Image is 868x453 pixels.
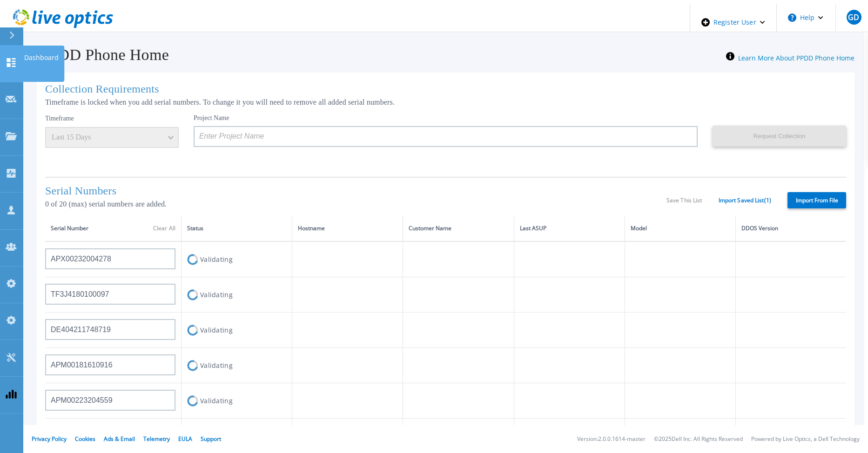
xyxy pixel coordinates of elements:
li: Powered by Live Optics, a Dell Technology [751,436,860,442]
p: Timeframe is locked when you add serial numbers. To change it you will need to remove all added s... [45,98,846,107]
a: Support [201,435,221,443]
div: Serial Number [51,223,175,233]
a: Telemetry [143,435,170,443]
a: Cookies [75,435,95,443]
div: Validating [187,251,286,268]
th: Model [625,216,735,241]
th: Hostname [292,216,403,241]
input: Enter Project Name [194,126,698,147]
h1: Collection Requirements [45,83,846,95]
h1: Serial Numbers [45,185,666,197]
input: Enter Serial Number [45,319,175,340]
th: DDOS Version [736,216,846,241]
button: Help [777,4,835,32]
th: Last ASUP [514,216,625,241]
a: Import Saved List ( 1 ) [719,197,771,204]
li: Version: 2.0.0.1614-master [577,436,646,442]
p: 0 of 20 (max) serial numbers are added. [45,200,666,208]
div: Validating [187,321,286,339]
a: EULA [178,435,192,443]
button: Request Collection [713,126,846,147]
div: Validating [187,357,286,374]
input: Enter Serial Number [45,284,175,305]
a: Learn More About PPDD Phone Home [738,53,855,62]
a: Privacy Policy [32,435,67,443]
div: Validating [187,286,286,303]
input: Enter Serial Number [45,248,175,269]
div: Validating [187,392,286,409]
div: Register User [690,4,776,41]
th: Status [182,216,292,241]
th: Customer Name [403,216,514,241]
li: © 2025 Dell Inc. All Rights Reserved [654,436,743,442]
label: Import From File [787,192,846,208]
p: Dashboard [24,46,59,70]
input: Enter Serial Number [45,354,175,375]
a: Ads & Email [104,435,135,443]
h1: PPDD Phone Home [27,46,169,64]
span: GD [848,13,859,21]
label: Project Name [194,115,229,121]
input: Enter Serial Number [45,390,175,411]
label: Timeframe [45,115,74,122]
